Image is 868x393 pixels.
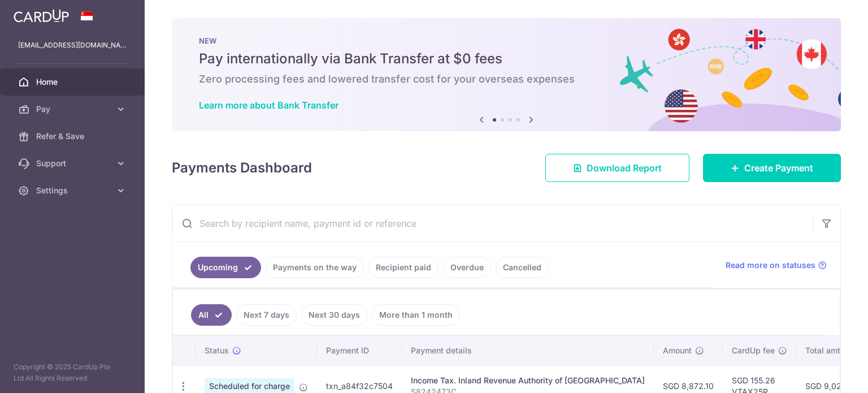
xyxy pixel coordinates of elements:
h5: Pay internationally via Bank Transfer at $0 fees [199,50,814,68]
a: Overdue [443,257,491,278]
p: [EMAIL_ADDRESS][DOMAIN_NAME] [18,40,127,51]
a: More than 1 month [372,304,460,326]
img: CardUp [14,9,69,23]
a: Next 7 days [236,304,297,326]
h4: Payments Dashboard [172,158,312,178]
input: Search by recipient name, payment id or reference [172,205,813,241]
span: Settings [36,185,111,196]
a: Download Report [545,154,689,182]
a: Upcoming [190,257,261,278]
a: Next 30 days [301,304,367,326]
span: Home [36,76,111,88]
div: Income Tax. Inland Revenue Authority of [GEOGRAPHIC_DATA] [411,375,645,386]
h6: Zero processing fees and lowered transfer cost for your overseas expenses [199,72,814,86]
p: NEW [199,36,814,45]
span: Pay [36,103,111,115]
a: All [191,304,232,326]
span: Amount [663,345,692,356]
th: Payment details [402,336,654,365]
span: Status [205,345,229,356]
th: Payment ID [317,336,402,365]
span: Refer & Save [36,131,111,142]
a: Read more on statuses [726,260,827,271]
img: Bank transfer banner [172,18,841,131]
span: Support [36,158,111,169]
span: Total amt. [805,345,843,356]
span: Create Payment [744,161,813,175]
span: Download Report [587,161,662,175]
a: Recipient paid [368,257,439,278]
a: Cancelled [496,257,549,278]
a: Payments on the way [266,257,364,278]
a: Learn more about Bank Transfer [199,100,338,111]
a: Create Payment [703,154,841,182]
span: Read more on statuses [726,260,815,271]
span: CardUp fee [732,345,775,356]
